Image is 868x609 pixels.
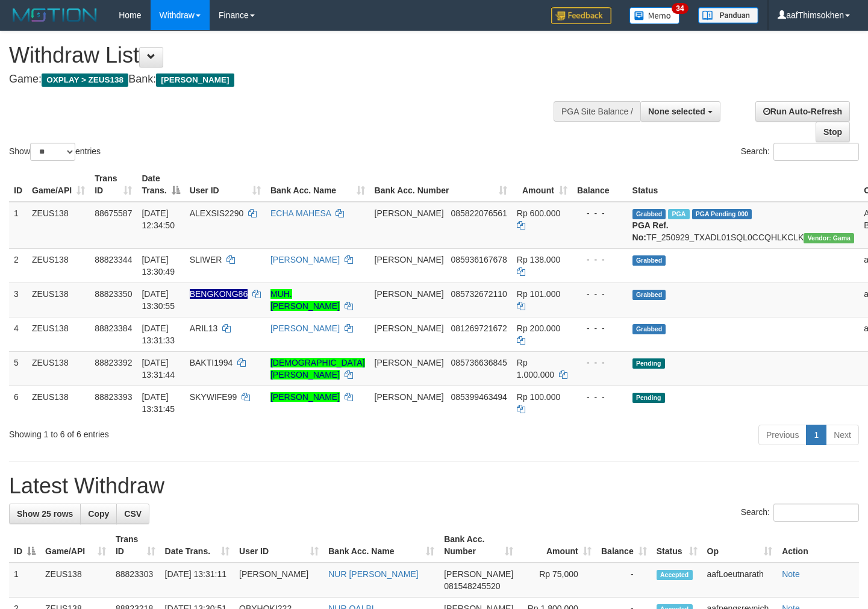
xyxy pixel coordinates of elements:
[137,167,184,202] th: Date Trans.: activate to sort column descending
[652,528,702,563] th: Status: activate to sort column ascending
[27,283,90,317] td: ZEUS138
[826,425,859,445] a: Next
[629,7,680,24] img: Button%20Memo.svg
[632,220,669,242] b: PGA Ref. No:
[88,509,109,519] span: Copy
[27,248,90,283] td: ZEUS138
[375,255,444,264] span: [PERSON_NAME]
[9,351,27,386] td: 5
[9,43,567,67] h1: Withdraw List
[577,207,623,219] div: - - -
[30,143,75,161] select: Showentries
[190,208,244,218] span: ALEXSIS2290
[95,358,132,367] span: 88823392
[270,208,331,218] a: ECHA MAHESA
[596,528,652,563] th: Balance: activate to sort column ascending
[9,423,352,440] div: Showing 1 to 6 of 6 entries
[142,208,175,230] span: [DATE] 12:34:50
[698,7,758,23] img: panduan.png
[672,3,688,14] span: 34
[27,167,90,202] th: Game/API: activate to sort column ascending
[95,323,132,333] span: 88823384
[111,528,160,563] th: Trans ID: activate to sort column ascending
[190,392,237,402] span: SKYWIFE99
[773,504,859,522] input: Search:
[517,323,560,333] span: Rp 200.000
[375,392,444,402] span: [PERSON_NAME]
[577,391,623,403] div: - - -
[518,528,596,563] th: Amount: activate to sort column ascending
[628,167,860,202] th: Status
[9,6,101,24] img: MOTION_logo.png
[375,289,444,299] span: [PERSON_NAME]
[95,289,132,299] span: 88823350
[551,7,611,24] img: Feedback.jpg
[9,386,27,420] td: 6
[804,233,854,243] span: Vendor URL: https://trx31.1velocity.biz
[554,101,640,122] div: PGA Site Balance /
[632,358,665,369] span: Pending
[370,167,512,202] th: Bank Acc. Number: activate to sort column ascending
[782,569,800,579] a: Note
[9,563,40,598] td: 1
[80,504,117,524] a: Copy
[375,323,444,333] span: [PERSON_NAME]
[95,392,132,402] span: 88823393
[190,255,222,264] span: SLIWER
[9,202,27,249] td: 1
[632,255,666,266] span: Grabbed
[111,563,160,598] td: 88823303
[577,254,623,266] div: - - -
[632,393,665,403] span: Pending
[234,563,323,598] td: [PERSON_NAME]
[90,167,137,202] th: Trans ID: activate to sort column ascending
[451,323,507,333] span: Copy 081269721672 to clipboard
[95,255,132,264] span: 88823344
[9,283,27,317] td: 3
[648,107,705,116] span: None selected
[270,289,340,311] a: MUH. [PERSON_NAME]
[185,167,266,202] th: User ID: activate to sort column ascending
[806,425,826,445] a: 1
[156,73,234,87] span: [PERSON_NAME]
[27,317,90,351] td: ZEUS138
[577,322,623,334] div: - - -
[160,528,234,563] th: Date Trans.: activate to sort column ascending
[758,425,807,445] a: Previous
[439,528,518,563] th: Bank Acc. Number: activate to sort column ascending
[628,202,860,249] td: TF_250929_TXADL01SQL0CCQHLKCLK
[702,563,778,598] td: aafLoeutnarath
[42,73,128,87] span: OXPLAY > ZEUS138
[270,323,340,333] a: [PERSON_NAME]
[375,208,444,218] span: [PERSON_NAME]
[632,290,666,300] span: Grabbed
[142,289,175,311] span: [DATE] 13:30:55
[9,73,567,86] h4: Game: Bank:
[375,358,444,367] span: [PERSON_NAME]
[190,358,233,367] span: BAKTI1994
[27,351,90,386] td: ZEUS138
[692,209,752,219] span: PGA Pending
[451,358,507,367] span: Copy 085736636845 to clipboard
[190,323,218,333] span: ARIL13
[266,167,370,202] th: Bank Acc. Name: activate to sort column ascending
[451,255,507,264] span: Copy 085936167678 to clipboard
[9,528,40,563] th: ID: activate to sort column descending
[632,209,666,219] span: Grabbed
[702,528,778,563] th: Op: activate to sort column ascending
[741,504,859,522] label: Search:
[40,528,111,563] th: Game/API: activate to sort column ascending
[518,563,596,598] td: Rp 75,000
[668,209,689,219] span: Marked by aafpengsreynich
[190,289,248,299] span: Nama rekening ada tanda titik/strip, harap diedit
[816,122,850,142] a: Stop
[142,255,175,276] span: [DATE] 13:30:49
[572,167,628,202] th: Balance
[517,392,560,402] span: Rp 100.000
[116,504,149,524] a: CSV
[27,386,90,420] td: ZEUS138
[741,143,859,161] label: Search:
[444,581,500,591] span: Copy 081548245520 to clipboard
[517,289,560,299] span: Rp 101.000
[270,358,365,379] a: [DEMOGRAPHIC_DATA][PERSON_NAME]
